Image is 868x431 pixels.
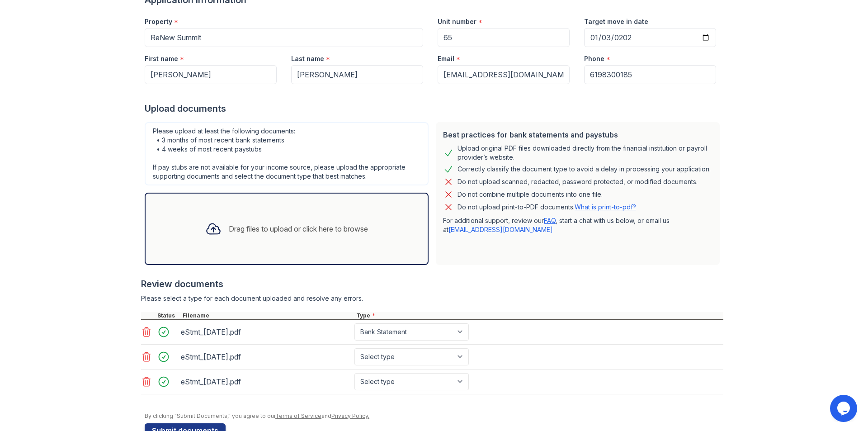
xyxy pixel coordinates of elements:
a: FAQ [544,217,556,224]
a: Privacy Policy. [331,412,369,419]
div: Please upload at least the following documents: • 3 months of most recent bank statements • 4 wee... [145,122,429,185]
div: eStmt_[DATE].pdf [181,350,351,364]
a: What is print-to-pdf? [575,203,636,211]
div: Drag files to upload or click here to browse [229,223,368,234]
label: Phone [584,54,604,63]
p: For additional support, review our , start a chat with us below, or email us at [443,216,712,234]
a: [EMAIL_ADDRESS][DOMAIN_NAME] [448,226,553,233]
iframe: chat widget [830,395,859,422]
label: Unit number [438,17,476,26]
div: Type [354,312,723,319]
div: Do not combine multiple documents into one file. [458,189,603,200]
a: Terms of Service [275,412,321,419]
div: Review documents [141,278,723,290]
div: Upload documents [145,102,723,115]
label: Property [145,17,172,26]
div: Please select a type for each document uploaded and resolve any errors. [141,294,723,303]
div: Do not upload scanned, redacted, password protected, or modified documents. [458,176,698,187]
label: Target move in date [584,17,648,26]
label: Email [438,54,454,63]
div: By clicking "Submit Documents," you agree to our and [145,412,723,420]
div: Best practices for bank statements and paystubs [443,129,712,140]
label: First name [145,54,178,63]
div: eStmt_[DATE].pdf [181,374,351,389]
div: Filename [181,312,354,319]
div: Status [156,312,181,319]
div: eStmt_[DATE].pdf [181,325,351,339]
p: Do not upload print-to-PDF documents. [458,203,636,212]
div: Correctly classify the document type to avoid a delay in processing your application. [458,164,711,175]
label: Last name [291,54,324,63]
div: Upload original PDF files downloaded directly from the financial institution or payroll provider’... [458,144,712,162]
